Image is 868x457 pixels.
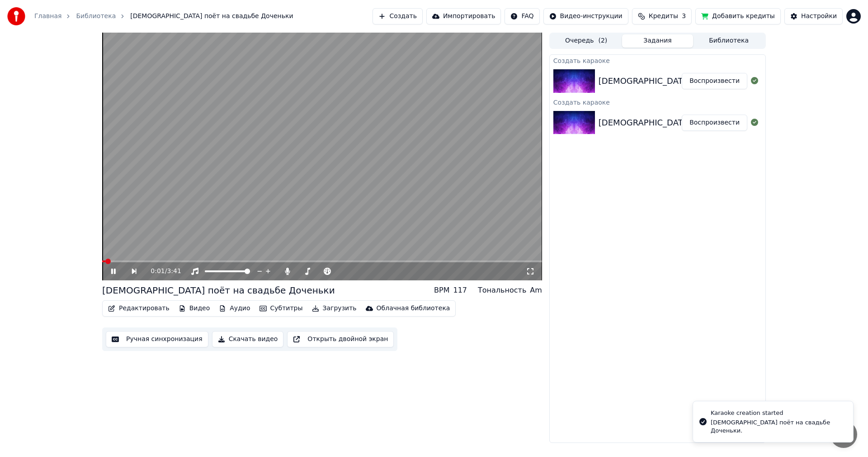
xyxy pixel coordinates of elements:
span: Кредиты [649,12,678,21]
span: ( 2 ) [598,36,607,45]
div: Am [530,285,542,296]
button: Настройки [784,8,843,24]
a: Библиотека [76,12,116,21]
button: Субтитры [256,302,307,315]
button: Редактировать [104,302,173,315]
div: Создать караоке [550,96,765,107]
div: Создать караоке [550,55,765,66]
div: [DEMOGRAPHIC_DATA] поёт на свадьбе Доченьки. [711,419,846,435]
div: / [151,267,172,276]
button: Видео-инструкции [543,8,628,24]
button: Открыть двойной экран [287,331,394,347]
button: Скачать видео [212,331,284,347]
button: Создать [373,8,422,24]
button: Воспроизвести [682,115,747,131]
button: Кредиты3 [632,8,692,24]
div: Облачная библиотека [377,304,450,313]
button: Библиотека [693,34,764,48]
nav: breadcrumb [34,12,293,21]
div: [DEMOGRAPHIC_DATA] поёт на свадьбе Доченьки [102,284,335,297]
button: Видео [175,302,214,315]
button: Добавить кредиты [695,8,781,24]
button: Воспроизвести [682,73,747,89]
span: [DEMOGRAPHIC_DATA] поёт на свадьбе Доченьки [130,12,293,21]
span: 3:41 [167,267,181,276]
button: Загрузить [308,302,360,315]
img: youka [7,7,25,25]
span: 0:01 [151,267,165,276]
div: [DEMOGRAPHIC_DATA] поёт на свадьбе Доченьки. [599,116,811,129]
div: Karaoke creation started [711,409,846,418]
div: BPM [434,285,449,296]
button: Ручная синхронизация [106,331,208,347]
div: Настройки [801,12,837,21]
button: Задания [622,34,693,48]
div: Тональность [478,285,526,296]
div: 117 [453,285,467,296]
a: Главная [34,12,61,21]
button: FAQ [505,8,539,24]
button: Аудио [215,302,254,315]
span: 3 [682,12,686,21]
div: [DEMOGRAPHIC_DATA] поёт на свадьбе Доченьки. [599,75,811,87]
button: Очередь [551,34,622,48]
button: Импортировать [426,8,501,24]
